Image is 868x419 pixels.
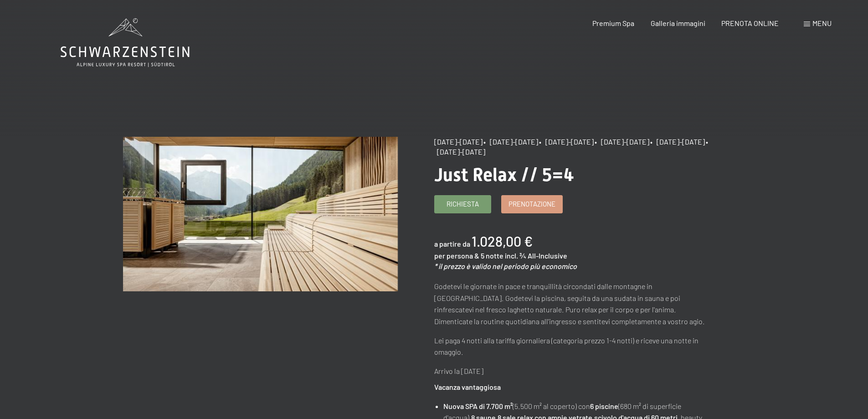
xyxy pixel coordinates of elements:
span: per persona & [434,251,479,260]
p: Godetevi le giornate in pace e tranquillità circondati dalle montagne in [GEOGRAPHIC_DATA]. Godet... [434,280,709,327]
span: incl. ¾ All-Inclusive [505,251,567,260]
a: Richiesta [435,196,491,213]
a: Prenotazione [502,196,562,213]
span: Richiesta [447,199,479,209]
a: Galleria immagini [651,19,705,27]
b: 1.028,00 € [472,233,533,249]
span: • [DATE]-[DATE] [650,137,705,146]
span: [DATE]-[DATE] [434,137,483,146]
p: Arrivo la [DATE] [434,365,709,377]
a: PRENOTA ONLINE [721,19,779,27]
span: 5 notte [481,251,503,260]
span: Just Relax // 5=4 [434,164,574,186]
a: Premium Spa [592,19,634,27]
strong: Nuova SPA di 7.700 m² [443,402,513,410]
strong: 6 piscine [590,402,618,410]
p: Lei paga 4 notti alla tariffa giornaliera (categoria prezzo 1-4 notti) e riceve una notte in omag... [434,335,709,358]
span: • [DATE]-[DATE] [539,137,594,146]
span: Menu [812,19,832,27]
strong: Vacanza vantaggiosa [434,383,501,391]
span: • [DATE]-[DATE] [595,137,649,146]
em: * il prezzo è valido nel periodo più economico [434,262,577,270]
img: Just Relax // 5=4 [123,137,398,291]
span: • [DATE]-[DATE] [483,137,538,146]
span: Prenotazione [508,199,555,209]
span: a partire da [434,239,470,248]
